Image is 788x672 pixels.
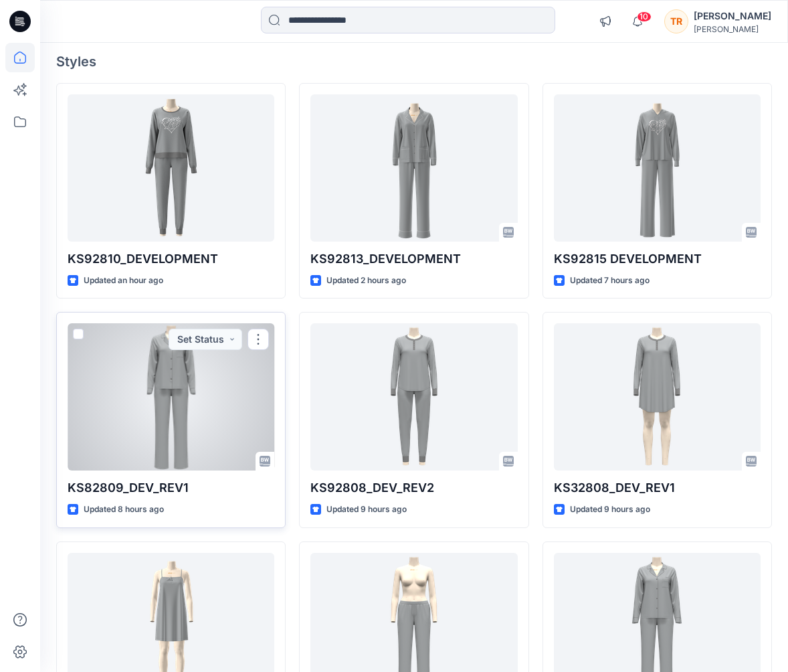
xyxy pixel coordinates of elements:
[310,250,517,268] p: KS92813_DEVELOPMENT
[326,274,406,288] p: Updated 2 hours ago
[570,274,650,288] p: Updated 7 hours ago
[68,479,274,497] p: KS82809_DEV_REV1
[310,94,517,242] a: KS92813_DEVELOPMENT
[326,503,407,517] p: Updated 9 hours ago
[310,323,517,471] a: KS92808_DEV_REV2
[68,323,274,471] a: KS82809_DEV_REV1
[637,11,652,22] span: 10
[694,8,771,24] div: [PERSON_NAME]
[570,503,650,517] p: Updated 9 hours ago
[554,94,761,242] a: KS92815 DEVELOPMENT
[554,250,761,268] p: KS92815 DEVELOPMENT
[554,479,761,497] p: KS32808_DEV_REV1
[664,9,688,33] div: TR
[694,24,771,34] div: [PERSON_NAME]
[310,479,517,497] p: KS92808_DEV_REV2
[84,503,164,517] p: Updated 8 hours ago
[68,94,274,242] a: KS92810_DEVELOPMENT
[68,250,274,268] p: KS92810_DEVELOPMENT
[56,54,772,70] h4: Styles
[554,323,761,471] a: KS32808_DEV_REV1
[84,274,163,288] p: Updated an hour ago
